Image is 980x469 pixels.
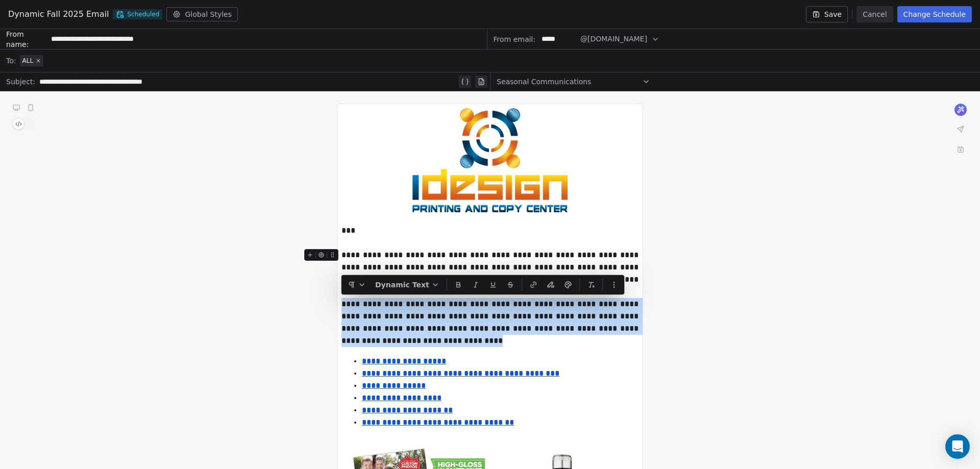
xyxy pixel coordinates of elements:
[371,277,444,292] button: Dynamic Text
[22,57,33,65] span: ALL
[6,56,16,66] span: To:
[8,8,109,20] span: Dynamic Fall 2025 Email
[497,77,591,87] span: Seasonal Communications
[6,29,47,50] span: From name:
[856,6,893,22] button: Cancel
[806,6,848,22] button: Save
[494,34,535,44] span: From email:
[945,434,970,459] div: Open Intercom Messenger
[897,6,972,22] button: Change Schedule
[580,34,647,44] span: @[DOMAIN_NAME]
[6,77,35,90] span: Subject:
[166,7,238,21] button: Global Styles
[113,9,162,19] span: Scheduled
